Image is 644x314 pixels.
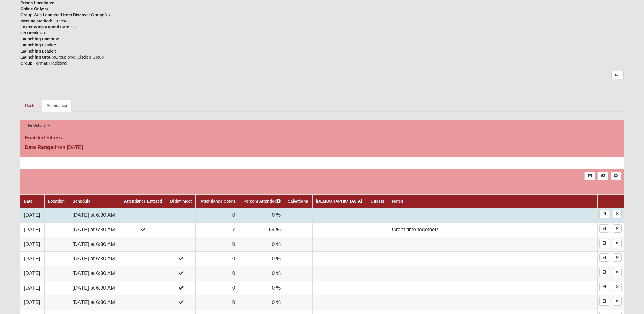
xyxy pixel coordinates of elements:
a: Percent Attended [244,199,281,203]
td: 0 [196,281,239,295]
a: Delete [613,224,622,233]
a: Delete [613,283,622,291]
a: Schedule [72,199,90,203]
td: 7 [196,222,239,237]
td: [DATE] [20,295,44,310]
a: Enter Attendance [599,210,609,218]
td: [DATE] [20,266,44,281]
td: 0 % [239,237,284,252]
td: [DATE] [20,281,44,295]
td: [DATE] [20,208,44,222]
td: [DATE] at 6:30 AM [69,222,120,237]
a: Didn't Meet [170,199,192,203]
td: 64 % [239,222,284,237]
a: Delete [613,210,622,218]
h4: Enabled Filters [25,135,619,141]
a: Merge Records into Merge Template [597,172,608,180]
td: [DATE] at 6:30 AM [69,281,120,295]
strong: Group Format: [20,61,49,65]
a: Edit [611,71,624,79]
a: Enter Attendance [599,297,609,305]
td: [DATE] at 6:30 AM [69,295,120,310]
a: Enter Attendance [599,224,609,233]
td: [DATE] at 6:30 AM [69,208,120,222]
td: 0 [196,208,239,222]
td: 0 [196,266,239,281]
td: 0 [196,237,239,252]
button: Filter Options [23,123,52,129]
a: Delete [613,253,622,262]
a: Enter Attendance [599,268,609,276]
a: Enter Attendance [599,253,609,262]
strong: On Break: [20,31,40,35]
a: Enter Attendance [599,283,609,291]
td: [DATE] [20,252,44,266]
label: Date Range: [25,144,55,151]
td: 0 % [239,252,284,266]
td: 0 % [239,295,284,310]
strong: Launching Group: [20,55,55,59]
a: Delete [613,239,622,247]
a: Attendance [42,100,72,112]
strong: Meeting Method: [20,19,52,23]
td: [DATE] at 6:30 AM [69,266,120,281]
strong: Launching Leader: [20,43,56,47]
a: Delete [613,297,622,305]
strong: Launching Campus: [20,37,59,41]
a: Notes [392,199,403,203]
strong: Launching Leader: [20,49,56,53]
a: Enter Attendance [599,239,609,247]
a: Date [24,199,32,203]
td: 0 % [239,281,284,295]
a: Location [48,199,65,203]
a: Roster [20,100,41,112]
a: Export to Excel [584,172,595,180]
td: [DATE] [20,222,44,237]
td: 0 % [239,266,284,281]
td: 0 [196,295,239,310]
strong: Prison Locations: [20,1,54,5]
th: Guests [367,195,388,208]
td: Great time together! [388,222,597,237]
td: [DATE] [20,237,44,252]
td: [DATE] at 6:30 AM [69,252,120,266]
a: Alt+N [611,172,621,180]
a: Attendance Count [200,199,235,203]
td: 0 % [239,208,284,222]
a: Delete [613,268,622,276]
strong: Foster Wrap Around Care: [20,25,70,29]
td: [DATE] at 6:30 AM [69,237,120,252]
div: from [DATE] [20,144,221,153]
strong: Online Only: [20,7,44,11]
strong: Group Was Launched from Discover Group: [20,13,105,17]
a: Attendance Entered [124,199,162,203]
td: 0 [196,252,239,266]
th: Salvations [284,195,313,208]
th: [DEMOGRAPHIC_DATA] [312,195,367,208]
